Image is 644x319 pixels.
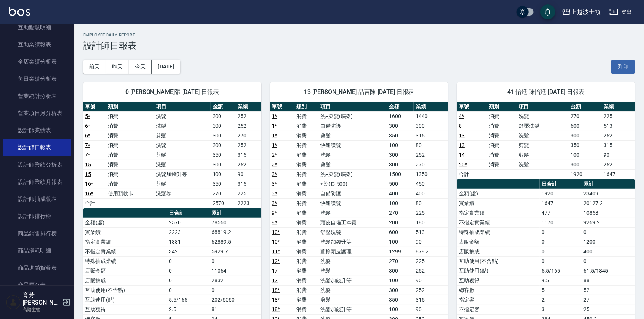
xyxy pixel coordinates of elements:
[387,121,414,131] td: 300
[569,140,602,150] td: 350
[387,140,414,150] td: 100
[154,102,210,112] th: 項目
[83,285,167,295] td: 互助使用(不含點)
[85,162,91,167] a: 15
[83,305,167,314] td: 互助獲得
[279,88,439,96] span: 13 [PERSON_NAME] 品言陳 [DATE] 日報表
[152,60,180,74] button: [DATE]
[602,140,635,150] td: 315
[414,276,448,285] td: 90
[294,305,318,314] td: 消費
[211,140,236,150] td: 300
[540,295,582,305] td: 2
[582,189,635,198] td: 23409
[414,169,448,179] td: 1350
[457,169,487,179] td: 合計
[387,276,414,285] td: 100
[23,306,61,313] p: 高階主管
[106,111,154,121] td: 消費
[167,247,210,256] td: 342
[540,285,582,295] td: 5
[236,121,261,131] td: 252
[457,208,540,218] td: 指定實業績
[106,102,154,112] th: 類別
[582,295,635,305] td: 27
[167,266,210,276] td: 0
[517,121,569,131] td: 舒壓洗髮
[487,111,517,121] td: 消費
[414,208,448,218] td: 225
[569,131,602,140] td: 300
[414,285,448,295] td: 252
[517,102,569,112] th: 項目
[559,4,604,20] button: 上越波士頓
[457,218,540,227] td: 不指定實業績
[602,169,635,179] td: 1647
[294,179,318,189] td: 消費
[167,285,210,295] td: 0
[211,121,236,131] td: 300
[318,102,387,112] th: 項目
[611,60,635,74] button: 列印
[3,88,71,105] a: 營業統計分析表
[106,189,154,198] td: 使用預收卡
[602,131,635,140] td: 252
[540,4,555,19] button: save
[602,102,635,112] th: 業績
[129,60,152,74] button: 今天
[602,111,635,121] td: 225
[414,179,448,189] td: 450
[414,131,448,140] td: 315
[3,259,71,276] a: 商品進銷貨報表
[318,179,387,189] td: +染(長-500)
[387,237,414,247] td: 100
[540,237,582,247] td: 0
[294,189,318,198] td: 消費
[387,295,414,305] td: 350
[3,191,71,208] a: 設計師抽成報表
[602,160,635,169] td: 252
[85,171,91,177] a: 15
[540,189,582,198] td: 1920
[569,102,602,112] th: 金額
[294,140,318,150] td: 消費
[459,152,465,158] a: 14
[154,140,210,150] td: 洗髮
[294,169,318,179] td: 消費
[569,121,602,131] td: 600
[211,179,236,189] td: 350
[294,111,318,121] td: 消費
[582,227,635,237] td: 0
[318,285,387,295] td: 洗髮
[3,139,71,156] a: 設計師日報表
[517,140,569,150] td: 剪髮
[9,7,30,16] img: Logo
[387,285,414,295] td: 300
[540,198,582,208] td: 1647
[210,218,261,227] td: 78560
[83,256,167,266] td: 特殊抽成業績
[540,218,582,227] td: 1170
[167,276,210,285] td: 0
[210,208,261,218] th: 累計
[3,156,71,173] a: 設計師業績分析表
[414,189,448,198] td: 400
[236,111,261,121] td: 252
[459,133,465,139] a: 13
[236,140,261,150] td: 252
[154,160,210,169] td: 洗髮
[294,237,318,247] td: 消費
[457,237,540,247] td: 店販金額
[3,276,71,293] a: 商品庫存表
[318,237,387,247] td: 洗髮加錢升等
[167,227,210,237] td: 2223
[414,198,448,208] td: 80
[457,295,540,305] td: 指定客
[3,19,71,36] a: 互助點數明細
[318,150,387,160] td: 洗髮
[211,198,236,208] td: 2570
[210,227,261,237] td: 68819.2
[517,150,569,160] td: 剪髮
[167,208,210,218] th: 日合計
[571,7,601,17] div: 上越波士頓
